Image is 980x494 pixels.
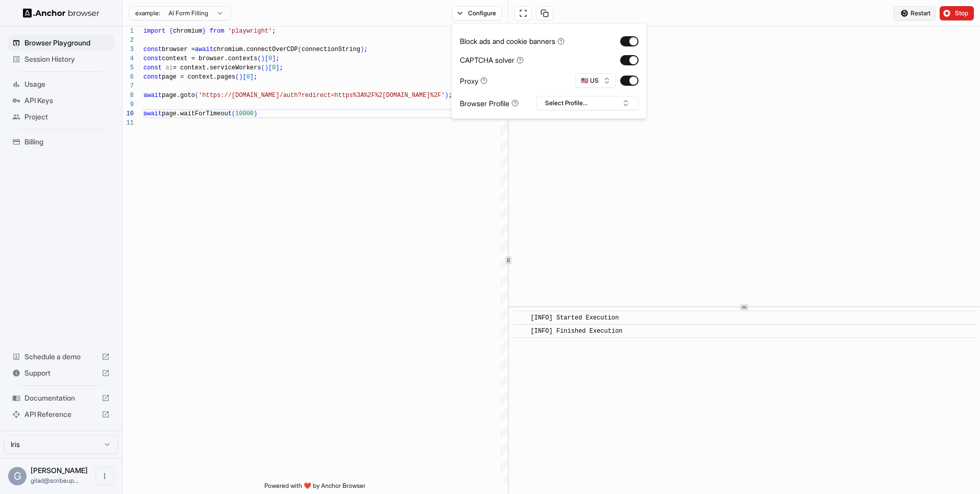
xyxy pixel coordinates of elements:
[298,46,301,53] span: (
[8,406,114,423] div: API Reference
[122,63,134,72] div: 5
[254,110,257,117] span: )
[261,55,264,62] span: )
[360,46,364,53] span: )
[24,368,97,378] span: Support
[8,109,114,125] div: Project
[24,393,97,403] span: Documentation
[268,55,272,62] span: 0
[31,466,88,475] span: Gilad Spitzer
[24,137,110,147] span: Billing
[8,390,114,406] div: Documentation
[452,6,502,20] button: Configure
[24,54,110,64] span: Session History
[460,36,565,46] div: Block ads and cookie banners
[940,6,974,20] button: Stop
[95,467,114,485] button: Open menu
[162,46,195,53] span: browser =
[122,82,134,91] div: 7
[518,326,523,336] span: ​
[228,28,272,35] span: 'playwright'
[24,79,110,89] span: Usage
[272,64,276,71] span: 0
[162,55,257,62] span: context = browser.contexts
[195,46,213,53] span: await
[8,76,114,92] div: Usage
[449,92,452,99] span: ;
[232,110,235,117] span: (
[122,100,134,109] div: 9
[122,91,134,100] div: 8
[235,73,239,81] span: (
[460,76,487,86] div: Proxy
[23,8,100,18] img: Anchor Logo
[8,467,27,485] div: G
[8,365,114,381] div: Support
[31,477,79,484] span: gilad@scribeup.io
[173,28,203,35] span: chromium
[518,313,523,323] span: ​
[536,6,553,20] button: Copy session ID
[24,112,110,122] span: Project
[8,134,114,150] div: Billing
[122,118,134,128] div: 11
[143,28,165,35] span: import
[531,328,623,335] span: [INFO] Finished Execution
[364,46,367,53] span: ;
[122,27,134,36] div: 1
[143,73,162,81] span: const
[247,73,250,81] span: 0
[272,28,276,35] span: ;
[276,64,279,71] span: ]
[195,92,199,99] span: (
[165,64,173,71] span: ai
[276,55,279,62] span: ;
[575,73,616,88] button: 🇺🇸 US
[210,28,225,35] span: from
[894,6,936,20] button: Restart
[514,6,532,20] button: Open in full screen
[265,55,268,62] span: [
[143,46,162,53] span: const
[122,45,134,54] div: 3
[8,51,114,67] div: Session History
[202,28,206,35] span: }
[122,72,134,82] div: 6
[8,92,114,109] div: API Keys
[911,9,930,17] span: Restart
[272,55,276,62] span: ]
[213,46,298,53] span: chromium.connectOverCDP
[242,73,246,81] span: [
[268,64,272,71] span: [
[536,96,639,110] button: Select Profile...
[122,54,134,63] div: 4
[143,92,162,99] span: await
[261,64,264,71] span: (
[235,110,254,117] span: 10000
[162,73,235,81] span: page = context.pages
[24,352,97,362] span: Schedule a demo
[143,110,162,117] span: await
[122,109,134,118] div: 10
[173,64,261,71] span: = context.serviceWorkers
[264,482,365,494] span: Powered with ❤️ by Anchor Browser
[239,73,242,81] span: )
[250,73,254,81] span: ]
[302,46,360,53] span: connectionString
[162,92,195,99] span: page.goto
[382,92,445,99] span: [DOMAIN_NAME]%2F'
[24,409,97,419] span: API Reference
[460,98,519,109] div: Browser Profile
[169,28,173,35] span: {
[279,64,283,71] span: ;
[199,92,382,99] span: 'https://[DOMAIN_NAME]/auth?redirect=https%3A%2F%2
[24,38,110,48] span: Browser Playground
[8,35,114,51] div: Browser Playground
[257,55,261,62] span: (
[143,55,162,62] span: const
[135,9,160,17] span: example:
[8,349,114,365] div: Schedule a demo
[445,92,449,99] span: )
[460,55,524,65] div: CAPTCHA solver
[24,95,110,106] span: API Keys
